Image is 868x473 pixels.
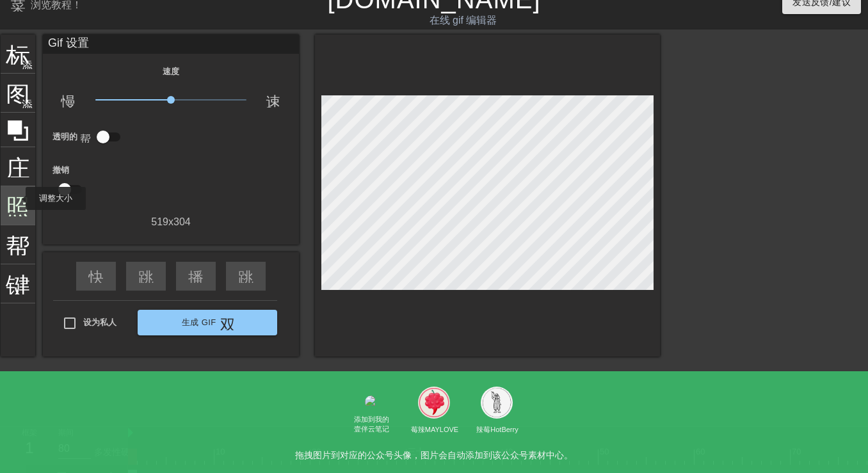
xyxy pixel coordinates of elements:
font: 304 [173,216,191,227]
font: 速度 [163,67,179,76]
font: 519 [151,216,168,227]
font: 撤销 [52,165,69,175]
font: 照片尺寸选择大 [6,192,176,216]
font: 速度 [266,92,296,108]
font: x [168,216,173,227]
font: 透明的 [52,132,77,141]
font: 图像 [6,79,54,104]
font: 跳过下一个 [238,268,315,283]
font: 帮助 [6,231,54,255]
font: 跳过上一个 [138,268,215,283]
font: 庄稼 [6,153,54,177]
font: 标题 [6,40,54,65]
font: 生成 Gif [182,317,216,327]
font: 添加圆圈 [22,97,65,108]
font: 播放箭头 [188,268,250,283]
font: 设为私人 [83,317,117,327]
font: 添加圆圈 [22,58,65,69]
font: 快速倒带 [88,268,150,283]
font: 慢动作视频 [61,92,138,108]
button: 生成 Gif [138,310,278,335]
font: 双箭头 [220,315,266,330]
font: 帮助 [80,132,102,143]
font: 在线 gif 编辑器 [430,15,497,26]
font: Gif 设置 [48,36,89,49]
font: 键盘 [6,270,54,294]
